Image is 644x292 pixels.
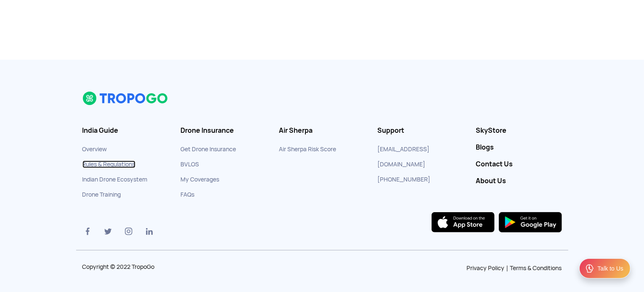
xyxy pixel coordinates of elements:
a: Air Sherpa Risk Score [279,145,337,153]
img: ic_Support.svg [585,263,595,274]
h3: India Guide [82,126,168,135]
a: [PHONE_NUMBER] [378,176,431,183]
a: Indian Drone Ecosystem [82,176,148,183]
a: BVLOS [181,160,199,168]
a: Overview [82,145,107,153]
a: [EMAIL_ADDRESS][DOMAIN_NAME] [378,145,430,168]
a: Terms & Conditions [510,264,562,272]
a: My Coverages [181,176,220,183]
img: playstore [499,212,562,232]
a: SkyStore [476,126,562,135]
img: facebook [82,226,93,237]
a: Contact Us [476,160,562,168]
a: Drone Training [82,191,121,198]
img: twitter [103,226,113,237]
img: linkedin [144,226,154,237]
a: Rules & Regulations [82,160,135,168]
img: logo [82,91,169,105]
h3: Drone Insurance [181,126,267,135]
a: Privacy Policy [466,264,504,272]
p: Copyright © 2022 TropoGo [82,264,193,270]
a: Blogs [476,143,562,152]
a: About Us [476,177,562,185]
a: FAQs [181,191,195,198]
div: Talk to Us [598,264,623,273]
h3: Air Sherpa [279,126,365,135]
h3: Support [378,126,464,135]
a: Get Drone Insurance [181,145,236,153]
img: instagram [124,226,134,237]
img: ios [432,212,495,232]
